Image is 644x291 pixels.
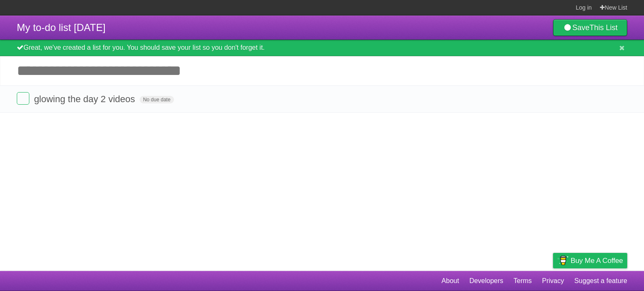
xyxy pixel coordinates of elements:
[34,94,137,104] span: glowing the day 2 videos
[17,22,106,33] span: My to-do list [DATE]
[557,253,569,268] img: Buy me a coffee
[441,273,459,289] a: About
[514,273,532,289] a: Terms
[589,23,618,32] b: This List
[17,92,29,105] label: Done
[140,96,174,103] span: No due date
[553,19,627,36] a: SaveThis List
[553,253,627,268] a: Buy me a coffee
[469,273,503,289] a: Developers
[542,273,564,289] a: Privacy
[571,253,623,268] span: Buy me a coffee
[574,273,627,289] a: Suggest a feature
